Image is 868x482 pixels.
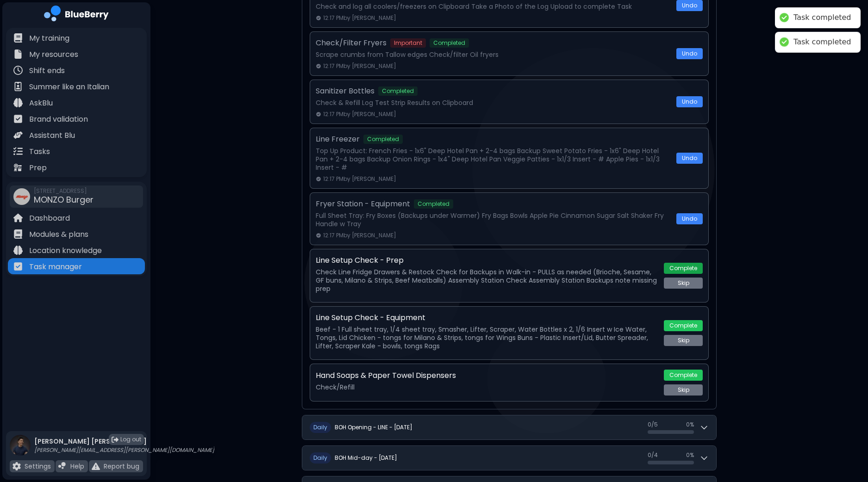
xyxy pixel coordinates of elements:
img: file icon [13,246,23,255]
button: Undo [676,213,703,224]
span: Completed [378,87,418,96]
button: Complete [664,370,703,381]
p: Beef - 1 Full sheet tray, 1/4 sheet tray, Smasher, Lifter, Scraper, Water Bottles x 2, 1/6 Insert... [316,325,658,350]
p: Help [70,462,84,470]
button: Complete [664,320,703,331]
span: 0 % [686,421,694,428]
p: Dashboard [29,213,70,224]
p: Shift ends [29,65,65,76]
p: Check/Refill [316,383,658,391]
button: Skip [664,384,703,395]
img: file icon [13,66,23,75]
img: file icon [13,213,23,222]
p: My training [29,33,69,44]
img: file icon [13,147,23,156]
img: company logo [44,6,109,25]
span: 12:17 PM by [PERSON_NAME] [323,232,396,239]
p: My resources [29,49,78,60]
span: 12:17 PM by [PERSON_NAME] [323,62,396,70]
p: Full Sheet Tray: Fry Boxes (Backups under Warmer) Fry Bags Bowls Apple Pie Cinnamon Sugar Salt Sh... [316,211,671,228]
img: file icon [92,462,100,470]
span: Log out [120,436,141,443]
p: Line Setup Check - Prep [316,255,404,266]
p: Check/Filter Fryers [316,37,387,49]
p: Modules & plans [29,229,88,240]
p: Assistant Blu [29,130,75,141]
p: Line Setup Check - Equipment [316,312,425,323]
button: Undo [676,48,703,59]
img: file icon [13,98,23,107]
p: [PERSON_NAME][EMAIL_ADDRESS][PERSON_NAME][DOMAIN_NAME] [34,446,214,454]
span: 0 % [686,451,694,459]
span: 12:17 PM by [PERSON_NAME] [323,111,396,118]
p: Check and log all coolers/freezers on Clipboard Take a Photo of the Log Upload to complete Task [316,2,671,11]
span: Important [390,38,426,48]
span: MONZO Burger [34,194,94,205]
h2: BOH Mid-day - [DATE] [335,454,397,462]
button: Skip [664,278,703,289]
button: Skip [664,335,703,346]
button: Undo [676,96,703,107]
p: Summer like an Italian [29,81,109,93]
img: file icon [13,49,23,59]
p: [PERSON_NAME] [PERSON_NAME] [34,437,214,445]
img: file icon [12,462,21,470]
span: Completed [414,199,453,209]
p: Line Freezer [316,134,360,145]
p: Prep [29,162,47,173]
p: Settings [25,462,51,470]
img: company thumbnail [13,188,30,205]
img: file icon [13,163,23,172]
p: Scrape crumbs from Tallow edges Check/filter Oil fryers [316,50,671,59]
img: file icon [13,82,23,91]
p: Fryer Station - Equipment [316,198,410,210]
img: file icon [13,262,23,271]
p: Hand Soaps & Paper Towel Dispensers [316,370,456,381]
p: Task manager [29,261,82,272]
p: Sanitizer Bottles [316,86,375,97]
img: file icon [13,130,23,140]
p: Check & Refill Log Test Strip Results on Clipboard [316,99,671,107]
p: Report bug [104,462,139,470]
p: Check Line Fridge Drawers & Restock Check for Backups in Walk-in - PULLS as needed (Brioche, Sesa... [316,268,658,293]
div: Task completed [793,13,851,23]
span: Completed [363,135,403,144]
h2: BOH Opening - LINE - [DATE] [335,424,412,431]
span: aily [317,454,327,462]
button: DailyBOH Opening - LINE - [DATE]0/50% [302,415,716,439]
p: AskBlu [29,98,53,109]
span: 12:17 PM by [PERSON_NAME] [323,175,396,183]
span: D [310,422,331,433]
span: 0 / 5 [648,421,658,428]
span: D [310,452,331,463]
div: Task completed [793,37,851,47]
span: Completed [430,38,469,48]
img: file icon [13,229,23,239]
img: file icon [13,33,23,43]
img: logout [112,436,119,443]
span: 0 / 4 [648,451,658,459]
img: profile photo [10,435,31,465]
span: [STREET_ADDRESS] [34,187,94,195]
p: Top Up Product: French Fries - 1x6" Deep Hotel Pan + 2-4 bags Backup Sweet Potato Fries - 1x6" De... [316,147,671,172]
p: Tasks [29,146,50,157]
span: aily [317,423,327,431]
img: file icon [13,114,23,124]
button: Undo [676,153,703,164]
button: DailyBOH Mid-day - [DATE]0/40% [302,446,716,470]
button: Complete [664,263,703,274]
p: Brand validation [29,114,88,125]
span: 12:17 PM by [PERSON_NAME] [323,14,396,22]
img: file icon [58,462,67,470]
p: Location knowledge [29,245,102,256]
